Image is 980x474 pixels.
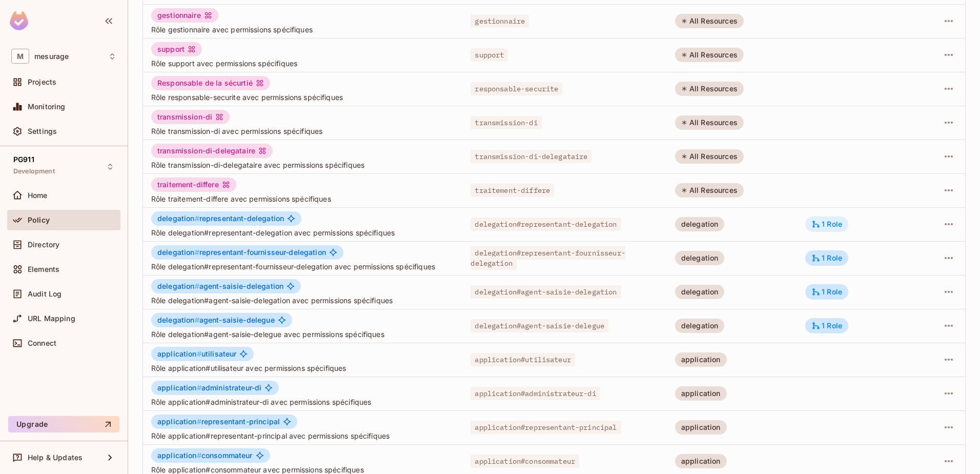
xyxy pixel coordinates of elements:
[28,339,56,347] span: Connect
[28,241,59,249] span: Directory
[151,58,454,68] span: Rôle support avec permissions spécifiques
[13,167,55,175] span: Development
[811,253,842,263] div: 1 Role
[151,431,454,441] span: Rôle application#representant-principal avec permissions spécifiques
[811,220,842,229] div: 1 Role
[151,177,236,192] div: traitement-differe
[28,265,59,273] span: Elements
[197,417,201,426] span: #
[471,319,608,332] span: delegation#agent-saisie-delegue
[151,228,454,238] span: Rôle delegation#representant-delegation avec permissions spécifiques
[675,82,744,96] div: All Resources
[157,282,199,290] span: delegation
[471,48,508,62] span: support
[157,316,275,324] span: agent-saisie-delegue
[811,287,842,297] div: 1 Role
[151,363,454,373] span: Rôle application#utilisateur avec permissions spécifiques
[675,14,744,28] div: All Resources
[157,417,201,426] span: application
[675,352,727,367] div: application
[28,191,48,200] span: Home
[471,218,621,231] span: delegation#representant-delegation
[675,285,725,299] div: delegation
[675,149,744,164] div: All Resources
[151,8,218,23] div: gestionnaire
[471,455,579,468] span: application#consommateur
[471,246,625,270] span: delegation#representant-fournisseur-delegation
[675,251,725,265] div: delegation
[157,248,199,256] span: delegation
[157,350,236,358] span: utilisateur
[471,14,529,28] span: gestionnaire
[157,248,326,256] span: representant-fournisseur-delegation
[157,383,201,392] span: application
[197,383,201,392] span: #
[151,25,454,34] span: Rôle gestionnaire avec permissions spécifiques
[471,116,541,129] span: transmission-di
[471,387,600,400] span: application#administrateur-di
[675,48,744,62] div: All Resources
[157,384,261,392] span: administrateur-di
[675,420,727,434] div: application
[11,49,29,64] span: M
[28,314,75,323] span: URL Mapping
[28,78,56,86] span: Projects
[151,110,230,124] div: transmission-di
[151,76,270,90] div: Responsable de la sécurtié
[151,295,454,305] span: Rôle delegation#agent-saisie-delegation avec permissions spécifiques
[157,282,283,290] span: agent-saisie-delegation
[675,183,744,197] div: All Resources
[157,315,199,324] span: delegation
[151,160,454,170] span: Rôle transmission-di-delegataire avec permissions spécifiques
[195,248,199,256] span: #
[675,217,725,231] div: delegation
[157,349,201,358] span: application
[197,451,201,460] span: #
[811,321,842,330] div: 1 Role
[675,115,744,130] div: All Resources
[28,290,62,298] span: Audit Log
[28,453,83,462] span: Help & Updates
[151,194,454,204] span: Rôle traitement-differe avec permissions spécifiques
[675,319,725,333] div: delegation
[157,451,253,460] span: consommateur
[10,11,28,30] img: SReyMgAAAABJRU5ErkJggg==
[675,386,727,401] div: application
[471,184,554,197] span: traitement-differe
[157,214,284,223] span: representant-delegation
[28,103,66,111] span: Monitoring
[157,451,201,460] span: application
[151,42,202,56] div: support
[471,353,575,366] span: application#utilisateur
[151,92,454,102] span: Rôle responsable-securite avec permissions spécifiques
[34,52,69,61] span: Workspace: mesurage
[195,214,199,223] span: #
[471,285,621,299] span: delegation#agent-saisie-delegation
[471,150,591,163] span: transmission-di-delegataire
[28,127,57,135] span: Settings
[195,282,199,290] span: #
[28,216,50,224] span: Policy
[8,416,119,432] button: Upgrade
[151,126,454,136] span: Rôle transmission-di avec permissions spécifiques
[151,144,273,158] div: transmission-di-delegataire
[157,214,199,223] span: delegation
[151,329,454,339] span: Rôle delegation#agent-saisie-delegue avec permissions spécifiques
[195,315,199,324] span: #
[13,155,34,164] span: PG911
[157,418,280,426] span: representant-principal
[197,349,201,358] span: #
[151,262,454,271] span: Rôle delegation#representant-fournisseur-delegation avec permissions spécifiques
[471,421,621,434] span: application#representant-principal
[675,454,727,468] div: application
[471,82,562,95] span: responsable-securite
[151,397,454,407] span: Rôle application#administrateur-di avec permissions spécifiques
